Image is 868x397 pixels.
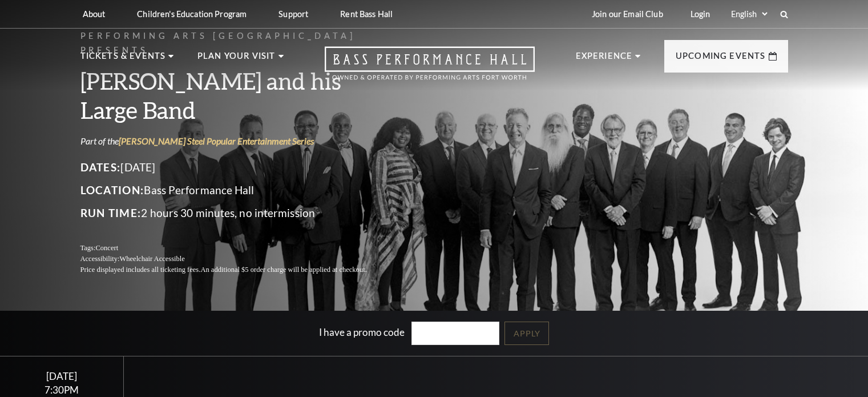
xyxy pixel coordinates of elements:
span: Run Time: [80,206,142,219]
p: Accessibility: [80,254,394,264]
span: An additional $5 order charge will be applied at checkout. [200,266,366,274]
p: Upcoming Events [676,49,766,70]
span: Location: [80,183,144,197]
p: Tags: [80,243,394,254]
span: Wheelchair Accessible [119,255,184,263]
p: Plan Your Visit [197,49,276,70]
h3: [PERSON_NAME] and his Large Band [80,66,394,125]
p: Tickets & Events [80,49,166,70]
p: Price displayed includes all ticketing fees. [80,264,394,275]
span: Dates: [80,161,121,174]
p: Support [278,9,308,19]
span: Concert [95,244,118,252]
p: Part of the [80,135,394,147]
label: I have a promo code [319,326,405,338]
p: Rent Bass Hall [340,9,393,19]
p: Children's Education Program [137,9,247,19]
p: Experience [576,49,633,70]
p: Bass Performance Hall [80,181,394,199]
select: Select: [729,9,769,19]
div: 7:30PM [14,385,110,395]
a: [PERSON_NAME] Steel Popular Entertainment Series [119,135,314,146]
p: About [83,9,106,19]
div: [DATE] [14,370,110,382]
p: [DATE] [80,158,394,177]
p: 2 hours 30 minutes, no intermission [80,204,394,222]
